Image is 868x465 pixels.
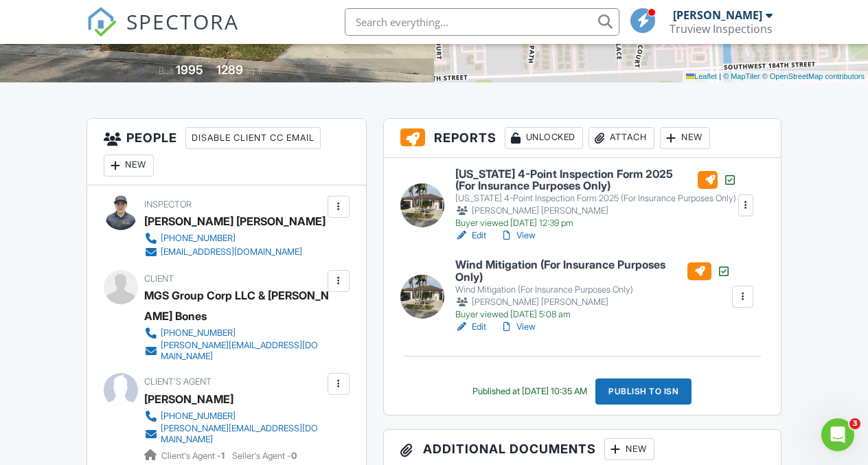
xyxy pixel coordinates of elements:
[589,127,654,149] div: Attach
[455,168,737,192] h6: [US_STATE] 4-Point Inspection Form 2025 (For Insurance Purposes Only)
[455,204,737,218] div: [PERSON_NAME] [PERSON_NAME]
[472,386,587,397] div: Published at [DATE] 10:35 AM
[161,411,236,422] div: [PHONE_NUMBER]
[384,119,781,158] h3: Reports
[455,218,737,229] div: Buyer viewed [DATE] 12:39 pm
[291,451,297,461] strong: 0
[670,22,773,36] div: Truview Inspections
[144,423,323,445] a: [PERSON_NAME][EMAIL_ADDRESS][DOMAIN_NAME]
[161,247,302,258] div: [EMAIL_ADDRESS][DOMAIN_NAME]
[161,340,323,362] div: [PERSON_NAME][EMAIL_ADDRESS][DOMAIN_NAME]
[126,7,239,36] span: SPECTORA
[161,423,323,445] div: [PERSON_NAME][EMAIL_ADDRESS][DOMAIN_NAME]
[604,438,654,460] div: New
[161,451,227,461] span: Client's Agent -
[500,320,536,334] a: View
[144,389,233,409] a: [PERSON_NAME]
[345,8,619,36] input: Search everything...
[159,66,174,76] span: Built
[849,418,860,429] span: 3
[144,199,192,209] span: Inspector
[87,19,239,47] a: SPECTORA
[245,66,264,76] span: sq. ft.
[500,229,536,242] a: View
[719,72,721,80] span: |
[104,155,154,177] div: New
[161,328,236,339] div: [PHONE_NUMBER]
[455,320,486,334] a: Edit
[144,340,323,362] a: [PERSON_NAME][EMAIL_ADDRESS][DOMAIN_NAME]
[455,193,737,204] div: [US_STATE] 4-Point Inspection Form 2025 (For Insurance Purposes Only)
[505,127,583,149] div: Unlocked
[455,168,737,229] a: [US_STATE] 4-Point Inspection Form 2025 (For Insurance Purposes Only) [US_STATE] 4-Point Inspecti...
[762,72,865,80] a: © OpenStreetMap contributors
[185,127,321,149] div: Disable Client CC Email
[144,285,334,326] div: MGS Group Corp LLC & [PERSON_NAME] Bones
[455,259,731,320] a: Wind Mitigation (For Insurance Purposes Only) Wind Mitigation (For Insurance Purposes Only) [PERS...
[673,8,762,22] div: [PERSON_NAME]
[216,63,243,77] div: 1289
[144,376,212,387] span: Client's Agent
[176,63,203,77] div: 1995
[455,259,731,283] h6: Wind Mitigation (For Insurance Purposes Only)
[144,409,323,423] a: [PHONE_NUMBER]
[821,418,854,451] iframe: Intercom live chat
[144,245,315,259] a: [EMAIL_ADDRESS][DOMAIN_NAME]
[144,231,315,245] a: [PHONE_NUMBER]
[144,326,323,340] a: [PHONE_NUMBER]
[232,451,297,461] span: Seller's Agent -
[455,284,731,295] div: Wind Mitigation (For Insurance Purposes Only)
[144,211,325,231] div: [PERSON_NAME] [PERSON_NAME]
[660,127,710,149] div: New
[144,273,174,284] span: Client
[455,229,486,242] a: Edit
[595,378,692,405] div: Publish to ISN
[455,309,731,320] div: Buyer viewed [DATE] 5:08 am
[221,451,225,461] strong: 1
[87,7,117,37] img: The Best Home Inspection Software - Spectora
[161,233,236,244] div: [PHONE_NUMBER]
[87,119,365,185] h3: People
[686,72,717,80] a: Leaflet
[723,72,760,80] a: © MapTiler
[455,295,731,309] div: [PERSON_NAME] [PERSON_NAME]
